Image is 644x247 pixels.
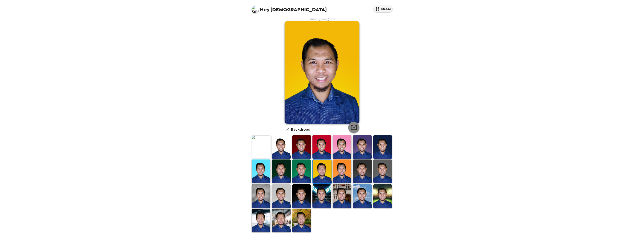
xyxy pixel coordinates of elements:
[252,135,270,159] img: Original
[260,6,269,13] span: Hey
[252,4,327,12] span: [DEMOGRAPHIC_DATA]
[374,6,392,12] button: IDcode
[252,6,259,13] img: profile pic
[291,126,310,132] h6: Backdrops
[309,18,335,21] span: [PERSON_NAME] , [DATE]
[285,21,359,124] img: user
